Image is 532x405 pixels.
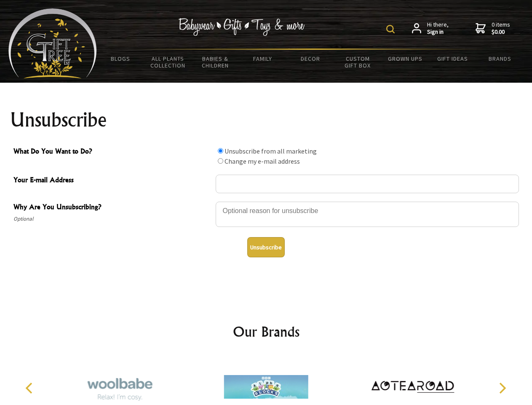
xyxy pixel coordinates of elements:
[492,21,510,36] span: 0 items
[239,50,287,67] a: Family
[10,110,522,130] h1: Unsubscribe
[218,158,223,164] input: What Do You Want to Do?
[179,18,305,36] img: Babywear - Gifts - Toys & more
[216,202,519,227] textarea: Why Are You Unsubscribing?
[492,28,510,36] strong: $0.00
[476,21,510,36] a: 0 items$0.00
[386,25,395,33] img: product search
[218,148,223,154] input: What Do You Want to Do?
[247,237,285,257] button: Unsubscribe
[13,175,211,187] span: Your E-mail Address
[13,146,211,158] span: What Do You Want to Do?
[144,50,192,74] a: All Plants Collection
[216,175,519,193] input: Your E-mail Address
[493,379,511,397] button: Next
[21,379,40,397] button: Previous
[17,321,516,342] h2: Our Brands
[192,50,239,74] a: Babies & Children
[427,21,449,36] span: Hi there,
[225,157,300,165] label: Change my e-mail address
[476,50,524,67] a: Brands
[334,50,382,74] a: Custom Gift Box
[13,214,211,224] span: Optional
[13,202,211,214] span: Why Are You Unsubscribing?
[412,21,449,36] a: Hi there,Sign in
[97,50,144,67] a: BLOGS
[8,8,97,78] img: Babyware - Gifts - Toys and more...
[427,28,449,36] strong: Sign in
[429,50,476,67] a: Gift Ideas
[286,50,334,67] a: Decor
[381,50,429,67] a: Grown Ups
[225,147,317,155] label: Unsubscribe from all marketing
